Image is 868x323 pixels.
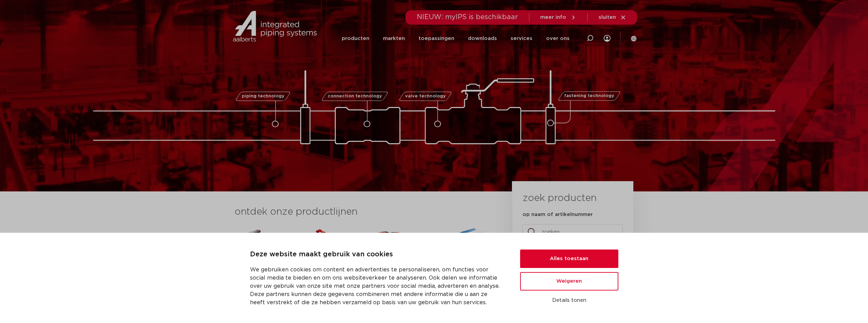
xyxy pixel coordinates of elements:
[540,14,576,21] a: meer info
[523,224,623,240] input: zoeken
[599,14,626,21] a: sluiten
[417,14,518,21] span: NIEUW: myIPS is beschikbaar
[599,15,616,20] span: sluiten
[342,25,369,52] a: producten
[520,295,618,306] button: Details tonen
[418,25,454,52] a: toepassingen
[250,249,504,260] p: Deze website maakt gebruik van cookies
[520,272,618,291] button: Weigeren
[523,211,593,218] label: op naam of artikelnummer
[523,191,597,205] h3: zoek producten
[405,94,446,98] span: valve technology
[383,25,405,52] a: markten
[564,94,614,98] span: fastening technology
[327,94,382,98] span: connection technology
[250,266,504,307] p: We gebruiken cookies om content en advertenties te personaliseren, om functies voor social media ...
[342,25,570,52] nav: Menu
[511,25,532,52] a: services
[546,25,570,52] a: over ons
[242,94,284,98] span: piping technology
[540,15,566,20] span: meer info
[468,25,497,52] a: downloads
[235,205,489,219] h3: ontdek onze productlijnen
[520,250,618,268] button: Alles toestaan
